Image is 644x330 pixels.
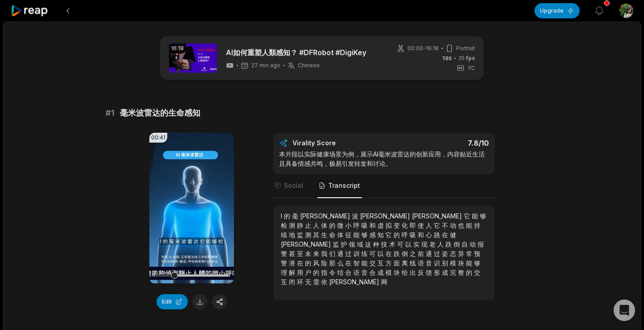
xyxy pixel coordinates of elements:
[434,259,442,267] span: 识
[412,212,464,220] span: [PERSON_NAME]
[365,240,373,248] span: 这
[281,278,289,286] span: 互
[341,240,349,248] span: 护
[345,250,353,257] span: 过
[353,250,361,257] span: 训
[386,221,394,229] span: 拟
[345,269,353,276] span: 合
[289,278,297,286] span: 闭
[305,221,313,229] span: 止
[313,269,321,276] span: 的
[357,240,365,248] span: 域
[377,221,386,229] span: 虚
[273,174,495,198] nav: Tabs
[284,181,303,190] span: Social
[466,221,474,229] span: 能
[418,259,426,267] span: 语
[289,221,297,229] span: 测
[386,259,394,267] span: 方
[157,294,188,309] button: Edit
[377,259,386,267] span: 互
[377,269,386,276] span: 成
[386,250,394,257] span: 在
[397,240,405,248] span: 可
[305,278,313,286] span: 无
[442,269,450,276] span: 成
[467,64,475,72] span: YC
[418,221,426,229] span: 使
[386,231,394,239] span: 它
[466,55,475,61] span: fps
[305,259,313,267] span: 的
[305,250,313,257] span: 未
[377,231,386,239] span: 知
[281,250,289,257] span: 警
[353,221,361,229] span: 呼
[450,221,458,229] span: 动
[410,259,418,267] span: 线
[442,259,450,267] span: 别
[292,139,389,148] div: Virality Score
[480,212,486,220] span: 够
[313,259,321,267] span: 风
[466,269,474,276] span: 的
[298,62,320,69] span: Chinese
[458,269,466,276] span: 整
[394,259,402,267] span: 面
[458,221,466,229] span: 也
[373,240,381,248] span: 种
[426,221,434,229] span: 人
[361,269,369,276] span: 音
[300,212,352,220] span: [PERSON_NAME]
[313,250,321,257] span: 来
[426,259,434,267] span: 音
[289,259,297,267] span: 潜
[389,240,397,248] span: 术
[458,259,466,267] span: 块
[450,231,456,239] span: 健
[464,212,472,220] span: 它
[337,259,345,267] span: 么
[281,221,289,229] span: 检
[466,250,474,257] span: 常
[394,269,402,276] span: 块
[321,278,329,286] span: 依
[106,107,114,119] span: # 1
[120,107,200,119] span: 毫米波雷达的生命感知
[352,212,360,220] span: 波
[281,212,284,220] span: I
[462,240,470,248] span: 自
[442,231,450,239] span: 在
[321,221,329,229] span: 体
[353,231,361,239] span: 能
[466,259,474,267] span: 能
[450,259,458,267] span: 模
[279,149,489,168] div: 本片段以实际健康场景为例，展示AI毫米波雷达的创新应用，内容贴近生活且具备情感共鸣，极易引发转发和讨论。
[361,259,369,267] span: 能
[410,231,418,239] span: 吸
[345,259,353,267] span: 在
[393,139,489,148] div: 7.8 /10
[456,44,475,52] span: Portrait
[297,259,305,267] span: 在
[410,269,418,276] span: 出
[281,259,289,267] span: 警
[474,250,480,257] span: 预
[402,221,410,229] span: 化
[321,269,329,276] span: 指
[410,250,418,257] span: 之
[361,250,369,257] span: 练
[369,269,377,276] span: 合
[329,221,337,229] span: 的
[534,3,580,18] button: Upgrade
[474,259,480,267] span: 够
[405,240,413,248] span: 以
[394,221,402,229] span: 变
[381,240,389,248] span: 技
[381,278,387,286] span: 网
[361,221,369,229] span: 吸
[418,269,426,276] span: 反
[328,181,360,190] span: Transcript
[297,231,305,239] span: 监
[329,259,337,267] span: 那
